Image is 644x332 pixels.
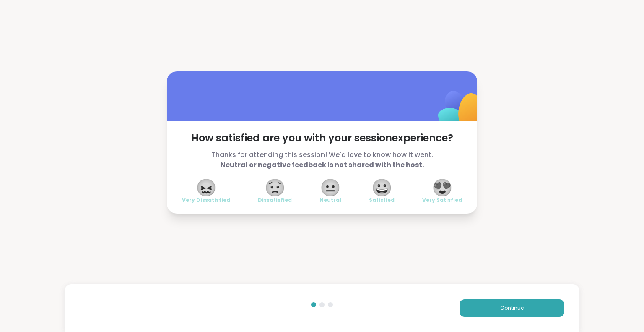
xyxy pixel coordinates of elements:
[196,180,217,195] span: 😖
[371,180,392,195] span: 😀
[182,150,462,170] span: Thanks for attending this session! We'd love to know how it went.
[460,299,564,317] button: Continue
[500,304,524,312] span: Continue
[258,197,292,204] span: Dissatisfied
[221,160,424,170] b: Neutral or negative feedback is not shared with the host.
[418,69,502,153] img: ShareWell Logomark
[182,131,462,145] span: How satisfied are you with your session experience?
[320,180,341,195] span: 😐
[422,197,462,204] span: Very Satisfied
[182,197,230,204] span: Very Dissatisfied
[265,180,286,195] span: 😟
[369,197,395,204] span: Satisfied
[432,180,453,195] span: 😍
[319,197,341,204] span: Neutral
